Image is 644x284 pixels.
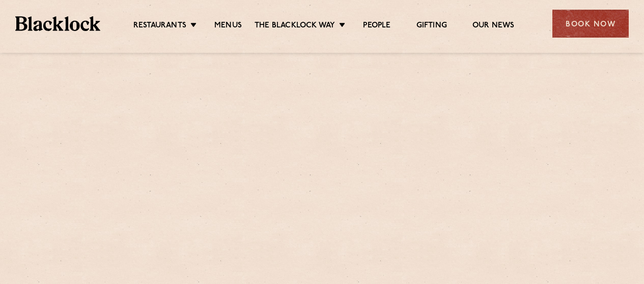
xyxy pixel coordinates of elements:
img: BL_Textured_Logo-footer-cropped.svg [15,16,100,30]
a: People [363,21,390,32]
a: Menus [214,21,242,32]
div: Book Now [552,10,629,38]
a: Gifting [416,21,447,32]
a: The Blacklock Way [255,21,335,32]
a: Our News [472,21,515,32]
a: Restaurants [133,21,186,32]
